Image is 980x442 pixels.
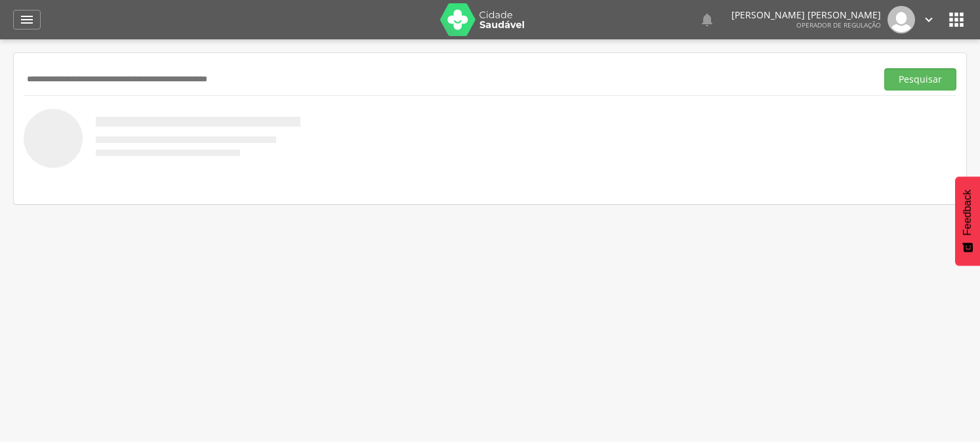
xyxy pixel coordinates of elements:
[13,10,41,30] a: 
[922,6,936,33] a: 
[699,6,715,33] a: 
[884,68,956,90] button: Pesquisar
[962,190,973,235] span: Feedback
[946,9,967,30] i: 
[731,10,881,20] p: [PERSON_NAME] [PERSON_NAME]
[19,12,35,28] i: 
[955,176,980,266] button: Feedback - Mostrar pesquisa
[922,12,936,27] i: 
[699,12,715,28] i: 
[796,20,881,30] span: Operador de regulação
